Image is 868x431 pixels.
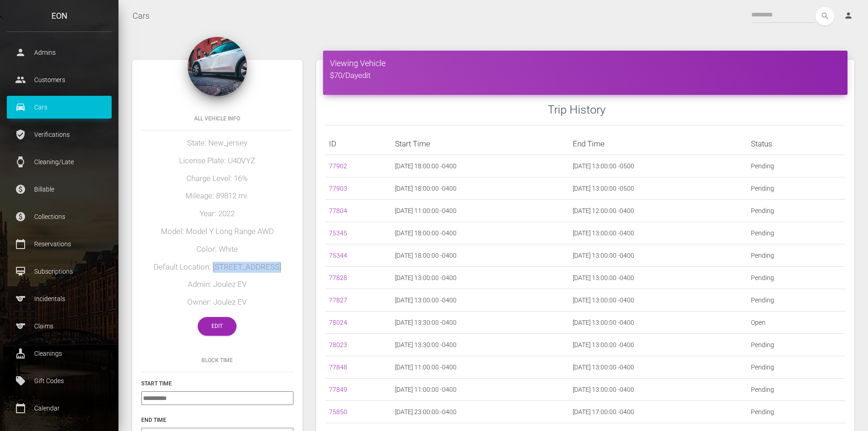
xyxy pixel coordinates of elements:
[141,173,293,184] h5: Charge Level: 16%
[329,274,347,281] a: 77828
[141,416,293,424] h6: End Time
[569,177,747,200] td: [DATE] 13:00:00 -0500
[569,401,747,423] td: [DATE] 17:00:00 -0400
[141,297,293,308] h5: Owner: Joulez EV
[14,100,105,114] p: Cars
[391,356,570,379] td: [DATE] 11:00:00 -0400
[837,7,861,25] a: person
[7,397,112,420] a: calendar_today Calendar
[7,68,112,91] a: people Customers
[14,265,105,278] p: Subscriptions
[141,156,293,166] h5: License Plate: U40VYZ
[7,178,112,201] a: paid Billable
[14,237,105,251] p: Reservations
[14,155,105,169] p: Cleaning/Late
[7,96,112,119] a: drive_eta Cars
[329,162,347,170] a: 77902
[747,222,845,244] td: Pending
[133,5,149,27] a: Cars
[329,207,347,214] a: 77804
[329,296,347,304] a: 77827
[391,289,570,312] td: [DATE] 13:00:00 -0400
[569,200,747,222] td: [DATE] 12:00:00 -0400
[325,133,391,155] th: ID
[7,260,112,283] a: card_membership Subscriptions
[569,312,747,334] td: [DATE] 13:00:00 -0400
[391,155,570,177] td: [DATE] 18:00:00 -0400
[7,342,112,365] a: cleaning_services Cleanings
[747,289,845,312] td: Pending
[391,177,570,200] td: [DATE] 18:00:00 -0400
[7,123,112,146] a: verified_user Verifications
[14,128,105,141] p: Verifications
[141,114,293,123] h6: All Vehicle Info
[329,363,347,371] a: 77848
[14,292,105,306] p: Incidentals
[329,386,347,393] a: 77849
[747,133,845,155] th: Status
[7,41,112,64] a: person Admins
[747,244,845,267] td: Pending
[747,155,845,177] td: Pending
[141,191,293,202] h5: Mileage: 89812 mi.
[747,312,845,334] td: Open
[330,57,841,69] h4: Viewing Vehicle
[14,210,105,223] p: Collections
[569,155,747,177] td: [DATE] 13:00:00 -0500
[14,46,105,59] p: Admins
[7,151,112,173] a: watch Cleaning/Late
[569,133,747,155] th: End Time
[569,244,747,267] td: [DATE] 13:00:00 -0400
[329,319,347,326] a: 78024
[329,229,347,237] a: 75345
[14,319,105,333] p: Claims
[747,334,845,356] td: Pending
[7,287,112,310] a: sports Incidentals
[391,334,570,356] td: [DATE] 13:30:00 -0400
[391,401,570,423] td: [DATE] 23:00:00 -0400
[141,208,293,219] h5: Year: 2022
[14,401,105,415] p: Calendar
[7,315,112,338] a: sports Claims
[569,222,747,244] td: [DATE] 13:00:00 -0400
[747,356,845,379] td: Pending
[14,182,105,196] p: Billable
[391,244,570,267] td: [DATE] 18:00:00 -0400
[358,71,370,80] a: edit
[330,70,841,81] h5: $70/Day
[141,138,293,149] h5: State: New_jersey
[7,205,112,228] a: paid Collections
[569,356,747,379] td: [DATE] 13:00:00 -0400
[14,374,105,388] p: Gift Codes
[141,356,293,364] h6: Block Time
[329,408,347,415] a: 75850
[391,222,570,244] td: [DATE] 18:00:00 -0400
[816,7,834,26] button: search
[391,200,570,222] td: [DATE] 11:00:00 -0400
[329,185,347,192] a: 77903
[329,341,347,348] a: 78023
[141,279,293,290] h5: Admin: Joulez EV
[14,347,105,360] p: Cleanings
[141,379,293,388] h6: Start Time
[747,200,845,222] td: Pending
[844,11,853,20] i: person
[747,401,845,423] td: Pending
[141,226,293,237] h5: Model: Model Y Long Range AWD
[747,177,845,200] td: Pending
[391,133,570,155] th: Start Time
[747,267,845,289] td: Pending
[14,73,105,87] p: Customers
[569,379,747,401] td: [DATE] 13:00:00 -0400
[569,289,747,312] td: [DATE] 13:00:00 -0400
[548,102,845,118] h3: Trip History
[7,369,112,392] a: local_offer Gift Codes
[391,312,570,334] td: [DATE] 13:30:00 -0400
[391,379,570,401] td: [DATE] 11:00:00 -0400
[141,262,293,273] h5: Default Location: [STREET_ADDRESS]
[329,252,347,259] a: 75344
[747,379,845,401] td: Pending
[7,233,112,255] a: calendar_today Reservations
[391,267,570,289] td: [DATE] 13:00:00 -0400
